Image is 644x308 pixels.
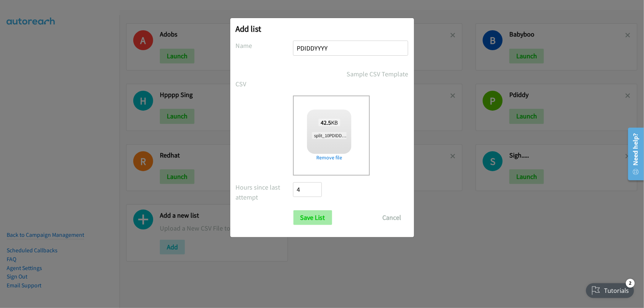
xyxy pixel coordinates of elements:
[236,182,293,202] label: Hours since last attempt
[376,210,409,225] button: Cancel
[312,132,353,139] span: split_10PDIDDY.csv
[236,24,409,34] h2: Add list
[582,276,638,302] iframe: Checklist
[307,154,351,162] a: Remove file
[293,210,332,225] input: Save List
[321,119,331,126] strong: 42.5
[236,79,293,89] label: CSV
[318,119,340,126] span: KB
[623,125,644,183] iframe: Resource Center
[347,69,409,79] a: Sample CSV Template
[236,41,293,51] label: Name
